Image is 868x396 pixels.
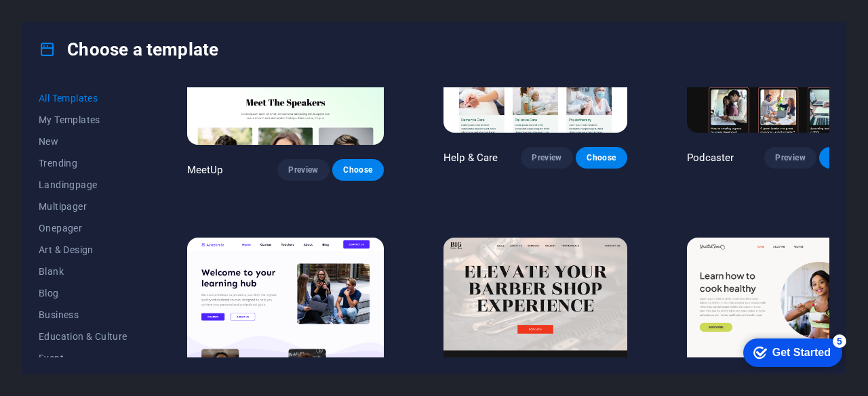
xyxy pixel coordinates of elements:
button: Event [39,347,127,369]
p: MeetUp [187,163,223,177]
span: Art & Design [39,244,127,255]
span: All Templates [39,93,127,104]
button: Choose [576,147,627,169]
span: Preview [532,152,561,163]
button: New [39,131,127,152]
span: Multipager [39,201,127,212]
button: Art & Design [39,239,127,261]
span: Blog [39,288,127,299]
button: Preview [521,147,572,169]
span: Choose [587,152,616,163]
button: Trending [39,152,127,174]
p: Podcaster [687,151,734,164]
span: Business [39,309,127,320]
span: New [39,136,127,147]
span: Blank [39,266,127,277]
span: Trending [39,158,127,169]
div: Get Started 5 items remaining, 0% complete [11,7,110,35]
button: My Templates [39,109,127,131]
button: Business [39,304,127,326]
button: Landingpage [39,174,127,196]
span: Education & Culture [39,331,127,342]
span: Preview [775,152,805,163]
span: Preview [288,164,318,175]
span: Choose [343,164,373,175]
button: Onepager [39,217,127,239]
h4: Choose a template [39,39,218,60]
button: Blank [39,261,127,282]
p: Help & Care [443,151,498,164]
button: All Templates [39,87,127,109]
button: Blog [39,282,127,304]
span: Landingpage [39,179,127,190]
span: Event [39,353,127,364]
span: My Templates [39,114,127,125]
div: Get Started [40,15,98,27]
button: Multipager [39,196,127,217]
span: Onepager [39,223,127,234]
button: Preview [764,147,816,169]
button: Preview [277,159,329,181]
button: Choose [332,159,384,181]
div: 5 [100,3,114,16]
button: Education & Culture [39,326,127,347]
